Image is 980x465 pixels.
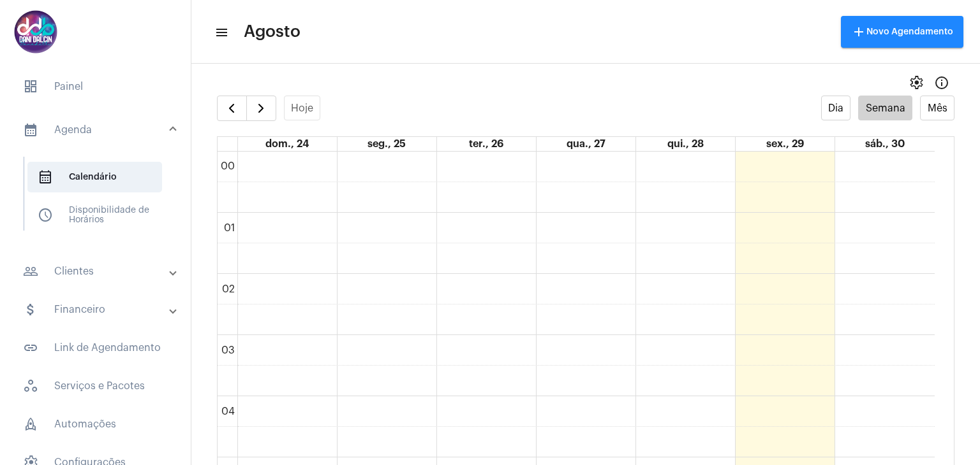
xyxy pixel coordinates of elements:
span: Novo Agendamento [851,27,953,36]
button: settings [903,70,929,96]
a: 30 de agosto de 2025 [863,137,907,151]
mat-icon: sidenav icon [23,340,38,355]
span: Painel [13,71,178,102]
button: Mês [920,96,954,120]
a: 27 de agosto de 2025 [564,137,608,151]
a: 26 de agosto de 2025 [466,137,506,151]
button: Hoje [284,96,321,120]
span: Calendário [27,162,162,192]
img: 5016df74-caca-6049-816a-988d68c8aa82.png [10,6,61,57]
mat-icon: sidenav icon [23,302,38,317]
span: sidenav icon [23,79,38,94]
a: 28 de agosto de 2025 [665,137,706,151]
span: sidenav icon [23,417,38,432]
mat-expansion-panel-header: sidenav iconFinanceiro [8,294,191,325]
mat-expansion-panel-header: sidenav iconClientes [8,256,191,287]
div: 03 [219,345,237,356]
mat-icon: sidenav icon [214,25,227,40]
span: Automações [13,409,178,440]
mat-icon: sidenav icon [23,122,38,138]
div: 01 [221,222,237,234]
button: Dia [821,96,851,120]
span: sidenav icon [23,378,38,394]
button: Próximo Semana [246,96,276,121]
button: Semana Anterior [217,96,247,121]
span: settings [909,75,924,90]
mat-icon: Info [934,75,949,90]
div: 00 [218,161,237,172]
mat-panel-title: Agenda [23,122,170,138]
button: Novo Agendamento [841,16,963,48]
div: sidenav iconAgenda [8,150,191,248]
button: Info [929,70,954,96]
div: 04 [219,406,237,417]
span: sidenav icon [38,208,53,223]
mat-icon: add [851,24,866,39]
a: 25 de agosto de 2025 [365,137,408,151]
mat-panel-title: Financeiro [23,302,170,317]
mat-panel-title: Clientes [23,264,170,279]
span: Link de Agendamento [13,333,178,363]
a: 24 de agosto de 2025 [263,137,311,151]
mat-expansion-panel-header: sidenav iconAgenda [8,110,191,150]
span: sidenav icon [38,169,53,185]
div: 02 [219,283,237,295]
span: Agosto [244,22,301,42]
span: Serviços e Pacotes [13,371,178,401]
a: 29 de agosto de 2025 [764,137,806,151]
mat-icon: sidenav icon [23,264,38,279]
span: Disponibilidade de Horários [27,200,162,231]
button: Semana [858,96,912,120]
